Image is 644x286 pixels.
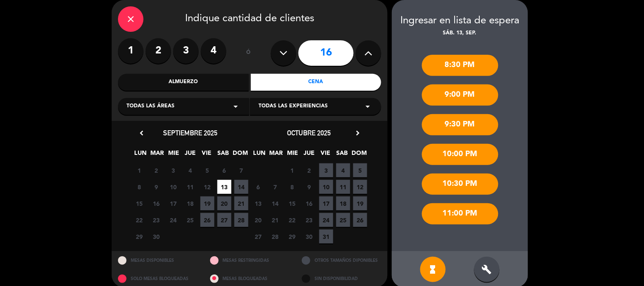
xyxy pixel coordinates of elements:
label: 4 [201,38,226,64]
span: 28 [268,230,282,244]
span: 13 [251,196,265,210]
span: 10 [319,180,333,194]
div: Almuerzo [118,74,249,91]
span: 12 [200,180,214,194]
div: 8:30 PM [422,55,498,76]
span: 7 [268,180,282,194]
span: Todas las experiencias [259,102,328,111]
span: 26 [200,213,214,227]
span: JUE [302,148,316,162]
div: Cena [251,74,382,91]
span: 13 [217,180,231,194]
span: 1 [285,163,299,177]
i: hourglass_full [428,264,438,275]
span: 17 [319,196,333,210]
div: OTROS TAMAÑOS DIPONIBLES [295,251,388,269]
div: Ingresar en lista de espera [392,13,528,29]
label: 3 [173,38,199,64]
i: close [126,14,136,24]
span: 25 [336,213,350,227]
span: Todas las áreas [127,102,174,111]
span: SAB [217,148,231,162]
span: LUN [134,148,148,162]
i: chevron_left [137,129,146,137]
div: Indique cantidad de clientes [118,6,381,32]
span: SAB [335,148,349,162]
span: 23 [302,213,316,227]
label: 2 [146,38,171,64]
span: 24 [319,213,333,227]
span: 5 [353,163,367,177]
span: 21 [268,213,282,227]
span: 4 [183,163,197,177]
span: 26 [353,213,367,227]
span: VIE [319,148,333,162]
span: MAR [150,148,164,162]
span: MIE [286,148,300,162]
div: 10:00 PM [422,144,498,165]
span: 16 [149,196,163,210]
span: 18 [336,196,350,210]
span: 7 [234,163,248,177]
div: 9:00 PM [422,84,498,106]
span: 25 [183,213,197,227]
span: 12 [353,180,367,194]
span: 3 [166,163,180,177]
span: 14 [234,180,248,194]
span: 8 [285,180,299,194]
span: 6 [251,180,265,194]
span: 23 [149,213,163,227]
span: 22 [285,213,299,227]
span: 24 [166,213,180,227]
span: MAR [269,148,283,162]
label: 1 [118,38,143,64]
div: ó [235,38,262,68]
span: 20 [217,196,231,210]
span: 16 [302,196,316,210]
div: 9:30 PM [422,114,498,135]
span: 2 [302,163,316,177]
div: 10:30 PM [422,174,498,195]
span: 29 [132,230,146,244]
span: 9 [302,180,316,194]
i: arrow_drop_down [363,101,373,112]
span: 15 [285,196,299,210]
span: 6 [217,163,231,177]
span: 2 [149,163,163,177]
span: 22 [132,213,146,227]
span: 27 [217,213,231,227]
span: 28 [234,213,248,227]
span: VIE [200,148,214,162]
span: 20 [251,213,265,227]
span: 10 [166,180,180,194]
span: 17 [166,196,180,210]
i: chevron_right [353,129,362,137]
span: DOM [233,148,247,162]
div: 11:00 PM [422,203,498,224]
div: MESAS RESTRINGIDAS [204,251,296,269]
span: 1 [132,163,146,177]
span: 15 [132,196,146,210]
span: 3 [319,163,333,177]
span: 5 [200,163,214,177]
span: LUN [253,148,267,162]
span: 21 [234,196,248,210]
span: 11 [183,180,197,194]
span: 11 [336,180,350,194]
span: 31 [319,230,333,244]
span: septiembre 2025 [163,129,217,137]
span: 4 [336,163,350,177]
i: arrow_drop_down [231,101,241,112]
span: 30 [149,230,163,244]
span: octubre 2025 [287,129,331,137]
span: 9 [149,180,163,194]
span: JUE [183,148,197,162]
span: 18 [183,196,197,210]
span: 30 [302,230,316,244]
span: 8 [132,180,146,194]
span: 27 [251,230,265,244]
i: build [482,264,492,275]
span: DOM [352,148,366,162]
span: MIE [167,148,181,162]
div: MESAS DISPONIBLES [112,251,204,269]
